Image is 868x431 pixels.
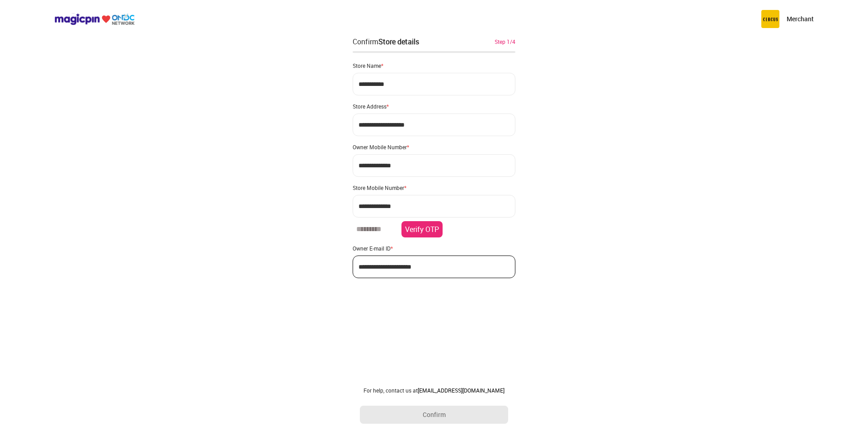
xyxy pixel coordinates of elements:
div: Store Address [353,103,515,110]
button: Confirm [360,406,508,424]
div: Store Mobile Number [353,184,515,191]
div: Store details [378,37,419,47]
div: For help, contact us at [360,387,508,394]
div: Confirm [353,36,419,47]
div: Store Name [353,62,515,69]
div: Step 1/4 [495,38,515,46]
p: Merchant [787,14,814,24]
img: circus.b677b59b.png [761,10,779,28]
div: Owner Mobile Number [353,143,515,151]
img: ondc-logo-new-small.8a59708e.svg [54,13,135,25]
a: [EMAIL_ADDRESS][DOMAIN_NAME] [418,387,505,394]
button: Verify OTP [401,221,443,237]
div: Owner E-mail ID [353,245,515,252]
